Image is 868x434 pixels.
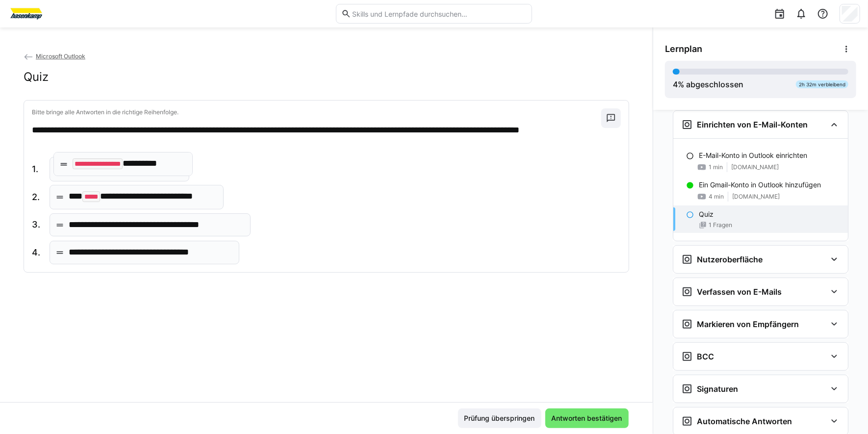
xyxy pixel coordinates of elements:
p: Bitte bringe alle Antworten in die richtige Reihenfolge. [32,108,601,116]
h3: Signaturen [697,384,738,394]
p: Quiz [699,209,714,219]
span: 4 [673,79,678,89]
span: [DOMAIN_NAME] [732,193,780,201]
button: Antworten bestätigen [545,408,629,428]
span: Prüfung überspringen [463,413,536,423]
span: 1. [32,163,42,176]
span: Antworten bestätigen [550,413,624,423]
h2: Quiz [24,70,49,84]
input: Skills und Lernpfade durchsuchen… [351,9,527,18]
h3: Markieren von Empfängern [697,319,799,329]
span: 1 min [709,163,723,171]
span: [DOMAIN_NAME] [731,163,779,171]
h3: Einrichten von E-Mail-Konten [697,120,808,129]
a: Microsoft Outlook [24,52,85,60]
div: 2h 32m verbleibend [796,80,848,88]
span: 1 Fragen [709,221,732,229]
button: Prüfung überspringen [458,408,541,428]
div: % abgeschlossen [673,78,743,90]
span: Microsoft Outlook [36,52,85,60]
span: 2. [32,191,42,204]
h3: Verfassen von E-Mails [697,287,782,297]
p: Ein Gmail-Konto in Outlook hinzufügen [699,180,821,190]
span: Lernplan [665,44,702,54]
span: 4. [32,246,42,259]
span: 3. [32,218,42,231]
h3: Automatische Antworten [697,416,792,426]
p: E-Mail-Konto in Outlook einrichten [699,151,807,160]
span: 4 min [709,193,724,201]
h3: BCC [697,352,714,361]
h3: Nutzeroberfläche [697,255,763,264]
